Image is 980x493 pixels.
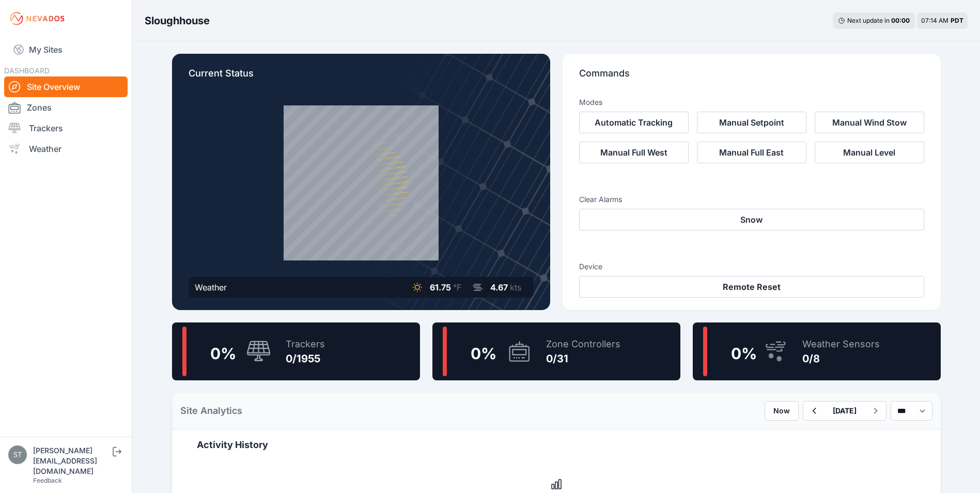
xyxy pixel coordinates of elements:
[510,282,521,292] span: kts
[430,282,451,292] span: 61.75
[4,138,128,159] a: Weather
[189,66,534,89] p: Current Status
[765,401,799,421] button: Now
[579,112,689,133] button: Automatic Tracking
[579,97,602,107] h3: Modes
[697,112,806,133] button: Manual Setpoint
[697,142,806,163] button: Manual Full East
[180,404,242,418] h2: Site Analytics
[8,10,66,27] img: Nevados
[693,322,941,380] a: 0%Weather Sensors0/8
[546,351,620,366] div: 0/31
[921,17,948,24] span: 07:14 AM
[432,322,680,380] a: 0%Zone Controllers0/31
[210,344,236,363] span: 0 %
[8,445,27,464] img: steve@nevados.solar
[4,66,50,75] span: DASHBOARD
[579,66,924,89] p: Commands
[490,282,508,292] span: 4.67
[4,37,128,62] a: My Sites
[145,7,210,34] nav: Breadcrumb
[579,276,924,298] button: Remote Reset
[195,281,227,294] div: Weather
[4,97,128,118] a: Zones
[579,209,924,230] button: Snow
[286,337,325,351] div: Trackers
[197,438,916,452] h2: Activity History
[453,282,461,292] span: °F
[815,142,924,163] button: Manual Level
[731,344,757,363] span: 0 %
[33,445,111,476] div: [PERSON_NAME][EMAIL_ADDRESS][DOMAIN_NAME]
[951,17,963,24] span: PDT
[802,337,880,351] div: Weather Sensors
[172,322,420,380] a: 0%Trackers0/1955
[815,112,924,133] button: Manual Wind Stow
[286,351,325,366] div: 0/1955
[33,476,62,484] a: Feedback
[802,351,880,366] div: 0/8
[471,344,496,363] span: 0 %
[579,261,924,272] h3: Device
[891,17,910,25] div: 00 : 00
[847,17,890,24] span: Next update in
[145,13,210,28] h3: Sloughhouse
[825,402,865,420] button: [DATE]
[4,76,128,97] a: Site Overview
[546,337,620,351] div: Zone Controllers
[579,142,689,163] button: Manual Full West
[579,194,924,205] h3: Clear Alarms
[4,118,128,138] a: Trackers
